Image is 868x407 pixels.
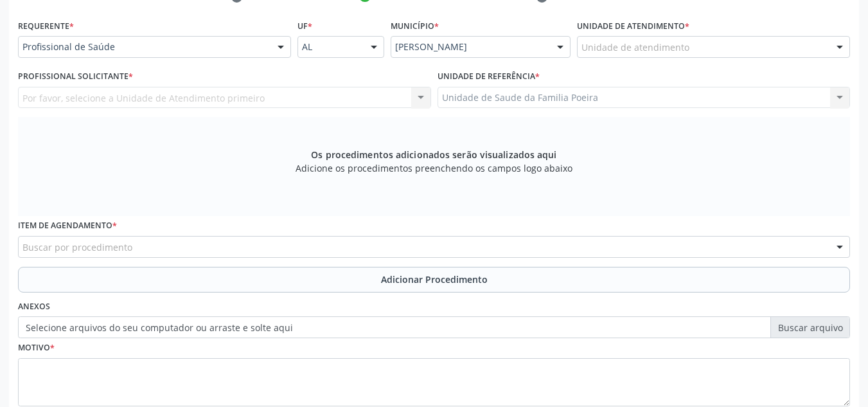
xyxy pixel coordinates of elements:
[18,267,850,293] button: Adicionar Procedimento
[302,41,358,53] span: AL
[391,16,439,36] label: Município
[438,67,540,87] label: Unidade de referência
[18,67,133,87] label: Profissional Solicitante
[22,240,132,254] span: Buscar por procedimento
[395,41,544,53] span: [PERSON_NAME]
[18,16,74,36] label: Requerente
[577,16,689,36] label: Unidade de atendimento
[18,338,55,358] label: Motivo
[22,41,265,53] span: Profissional de Saúde
[18,216,117,236] label: Item de agendamento
[18,297,50,317] label: Anexos
[296,161,572,175] span: Adicione os procedimentos preenchendo os campos logo abaixo
[297,16,312,36] label: UF
[581,41,689,54] span: Unidade de atendimento
[311,148,556,161] span: Os procedimentos adicionados serão visualizados aqui
[381,273,488,286] span: Adicionar Procedimento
